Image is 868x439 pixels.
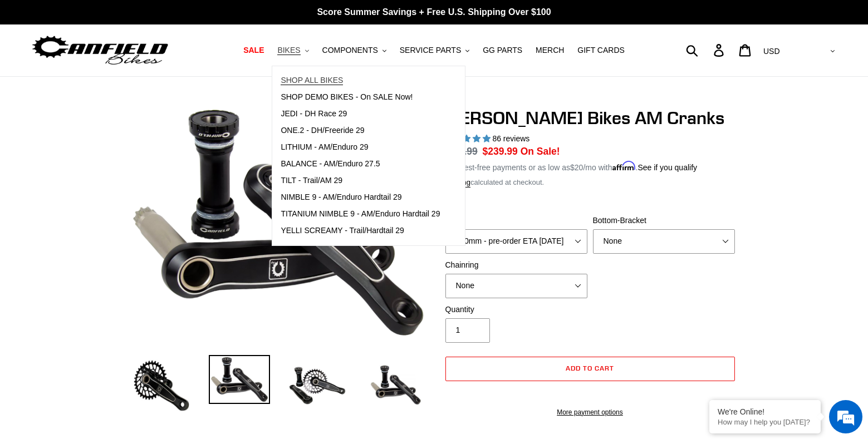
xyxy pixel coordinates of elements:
[365,355,426,416] img: Load image into Gallery viewer, CANFIELD-AM_DH-CRANKS
[718,407,812,416] div: We're Online!
[272,156,448,172] a: BALANCE - AM/Enduro 27.5
[272,43,314,58] button: BIKES
[31,33,170,68] img: Canfield Bikes
[521,144,560,159] span: On Sale!
[443,107,738,129] h1: [PERSON_NAME] Bikes AM Cranks
[443,146,478,157] s: $249.99
[570,163,583,172] span: $20
[281,159,380,169] span: BALANCE - AM/Enduro 27.5
[281,126,364,135] span: ONE.2 - DH/Freeride 29
[272,89,448,106] a: SHOP DEMO BIKES - On SALE Now!
[443,134,493,143] span: 4.97 stars
[238,43,269,58] a: SALE
[272,172,448,189] a: TILT - Trail/AM 29
[445,215,587,226] label: Size
[577,46,625,55] span: GIFT CARDS
[536,46,564,55] span: MERCH
[483,146,518,157] span: $239.99
[400,46,461,55] span: SERVICE PARTS
[322,46,378,55] span: COMPONENTS
[692,38,720,62] input: Search
[443,159,698,174] p: 4 interest-free payments or as low as /mo with .
[272,122,448,139] a: ONE.2 - DH/Freeride 29
[445,357,735,381] button: Add to cart
[483,46,522,55] span: GG PARTS
[593,215,735,226] label: Bottom-Bracket
[572,43,630,58] a: GIFT CARDS
[281,109,347,119] span: JEDI - DH Race 29
[530,43,570,58] a: MERCH
[612,161,636,171] span: Affirm
[287,355,348,416] img: Load image into Gallery viewer, Canfield Bikes AM Cranks
[281,209,440,219] span: TITANIUM NIMBLE 9 - AM/Enduro Hardtail 29
[281,76,343,85] span: SHOP ALL BIKES
[477,43,528,58] a: GG PARTS
[443,177,738,188] div: calculated at checkout.
[209,355,270,404] img: Load image into Gallery viewer, Canfield Cranks
[445,259,587,271] label: Chainring
[394,43,475,58] button: SERVICE PARTS
[131,355,192,416] img: Load image into Gallery viewer, Canfield Bikes AM Cranks
[243,46,264,55] span: SALE
[272,106,448,122] a: JEDI - DH Race 29
[281,142,368,152] span: LITHIUM - AM/Enduro 29
[492,134,529,143] span: 86 reviews
[272,189,448,206] a: NIMBLE 9 - AM/Enduro Hardtail 29
[277,46,300,55] span: BIKES
[272,206,448,223] a: TITANIUM NIMBLE 9 - AM/Enduro Hardtail 29
[272,139,448,156] a: LITHIUM - AM/Enduro 29
[637,163,697,172] a: See if you qualify - Learn more about Affirm Financing (opens in modal)
[445,304,587,315] label: Quantity
[281,226,404,235] span: YELLI SCREAMY - Trail/Hardtail 29
[281,92,413,102] span: SHOP DEMO BIKES - On SALE Now!
[272,72,448,89] a: SHOP ALL BIKES
[272,223,448,239] a: YELLI SCREAMY - Trail/Hardtail 29
[317,43,392,58] button: COMPONENTS
[445,407,735,417] a: More payment options
[281,176,342,185] span: TILT - Trail/AM 29
[718,418,812,426] p: How may I help you today?
[566,364,614,372] span: Add to cart
[281,193,401,202] span: NIMBLE 9 - AM/Enduro Hardtail 29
